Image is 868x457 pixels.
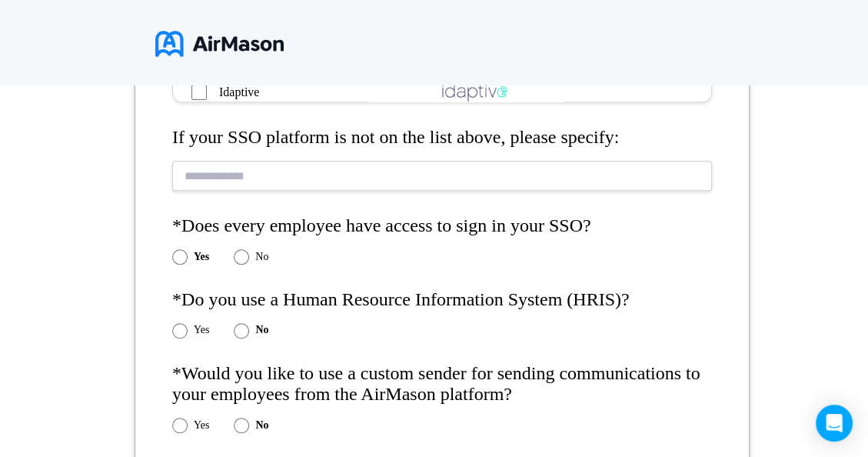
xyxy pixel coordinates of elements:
h4: If your SSO platform is not on the list above, please specify: [172,127,712,148]
label: Yes [194,251,209,263]
label: No [255,324,268,336]
label: Yes [194,419,209,432]
span: Idaptive [219,85,259,99]
h4: *Would you like to use a custom sender for sending communications to your employees from the AirM... [172,363,712,405]
label: Yes [194,324,209,336]
h4: *Does every employee have access to sign in your SSO? [172,215,712,237]
img: logo [155,25,284,63]
h4: *Do you use a Human Resource Information System (HRIS)? [172,289,712,311]
img: Idaptive [442,83,507,102]
label: No [255,251,268,263]
label: No [255,419,268,432]
div: Open Intercom Messenger [816,405,853,442]
input: Idaptive [191,85,207,100]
